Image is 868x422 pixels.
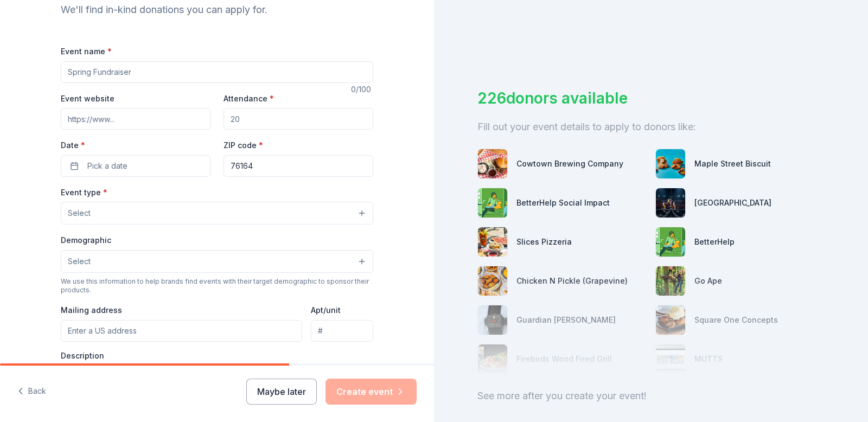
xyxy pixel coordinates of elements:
[224,108,373,130] input: 20
[68,207,91,220] span: Select
[61,305,122,316] label: Mailing address
[694,196,771,209] div: [GEOGRAPHIC_DATA]
[694,235,735,248] div: BetterHelp
[656,149,685,178] img: photo for Maple Street Biscuit
[61,155,210,177] button: Pick a date
[477,118,825,136] div: Fill out your event details to apply to donors like:
[656,227,685,257] img: photo for BetterHelp
[87,159,127,172] span: Pick a date
[351,83,373,96] div: 0 /100
[61,350,104,361] label: Description
[516,157,623,170] div: Cowtown Brewing Company
[694,157,771,170] div: Maple Street Biscuit
[477,87,825,110] div: 226 donors available
[656,188,685,218] img: photo for Dickies Arena
[68,255,91,268] span: Select
[246,379,317,405] button: Maybe later
[516,235,572,248] div: Slices Pizzeria
[516,196,610,209] div: BetterHelp Social Impact
[478,227,507,257] img: photo for Slices Pizzeria
[61,61,373,83] input: Spring Fundraiser
[61,187,107,198] label: Event type
[61,320,302,342] input: Enter a US address
[477,387,825,405] div: See more after you create your event!
[478,149,507,178] img: photo for Cowtown Brewing Company
[61,140,210,151] label: Date
[61,202,373,225] button: Select
[224,93,274,104] label: Attendance
[224,140,263,151] label: ZIP code
[61,235,111,246] label: Demographic
[61,93,114,104] label: Event website
[61,250,373,273] button: Select
[61,46,112,57] label: Event name
[61,277,373,295] div: We use this information to help brands find events with their target demographic to sponsor their...
[61,108,210,130] input: https://www...
[17,380,46,403] button: Back
[61,1,373,18] div: We'll find in-kind donations you can apply for.
[224,155,373,177] input: 12345 (U.S. only)
[311,305,341,316] label: Apt/unit
[478,188,507,218] img: photo for BetterHelp Social Impact
[311,320,373,342] input: #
